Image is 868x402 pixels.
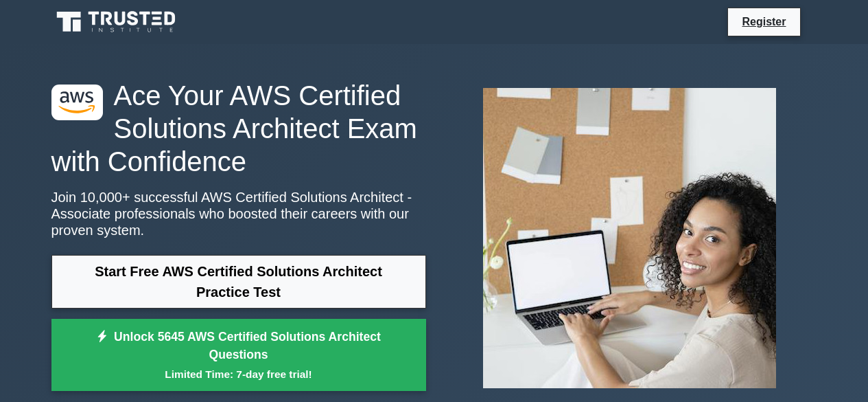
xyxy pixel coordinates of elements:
[51,79,426,178] h1: Ace Your AWS Certified Solutions Architect Exam with Confidence
[69,366,409,382] small: Limited Time: 7-day free trial!
[734,13,794,30] a: Register
[51,319,426,392] a: Unlock 5645 AWS Certified Solutions Architect QuestionsLimited Time: 7-day free trial!
[51,255,426,309] a: Start Free AWS Certified Solutions Architect Practice Test
[51,189,426,238] p: Join 10,000+ successful AWS Certified Solutions Architect - Associate professionals who boosted t...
